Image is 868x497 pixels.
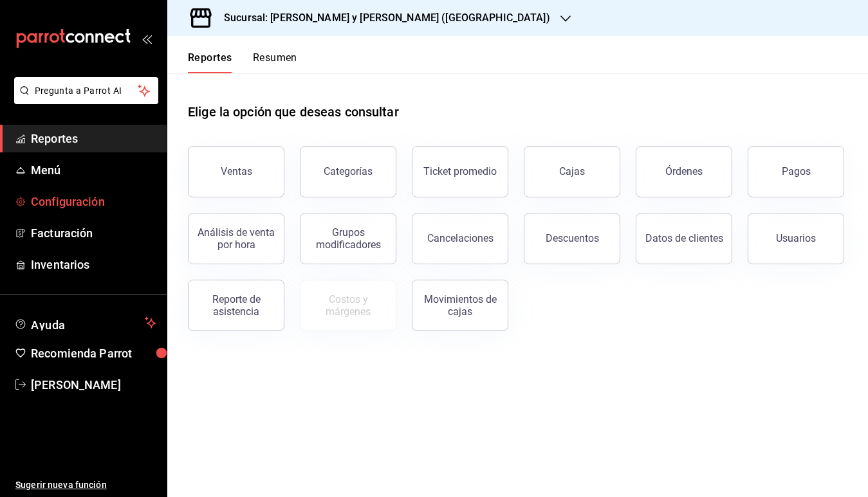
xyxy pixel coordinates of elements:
[300,213,396,264] button: Grupos modificadores
[188,51,232,73] button: Reportes
[35,84,138,98] span: Pregunta a Parrot AI
[188,280,284,331] button: Reporte de asistencia
[188,146,284,197] button: Ventas
[546,232,599,244] div: Descuentos
[665,165,703,177] div: Órdenes
[31,224,156,242] span: Facturación
[31,256,156,273] span: Inventarios
[324,165,373,177] div: Categorías
[142,33,152,44] button: open_drawer_menu
[31,315,140,330] span: Ayuda
[253,51,297,73] button: Resumen
[782,165,811,177] div: Pagos
[427,232,494,244] div: Cancelaciones
[748,146,844,197] button: Pagos
[420,293,500,318] div: Movimientos de cajas
[300,280,396,331] button: Contrata inventarios para ver este reporte
[524,146,620,197] a: Cajas
[524,213,620,264] button: Descuentos
[196,293,276,318] div: Reporte de asistencia
[14,77,158,104] button: Pregunta a Parrot AI
[748,213,844,264] button: Usuarios
[31,161,156,179] span: Menú
[300,146,396,197] button: Categorías
[221,165,252,177] div: Ventas
[636,213,732,264] button: Datos de clientes
[188,102,399,122] h1: Elige la opción que deseas consultar
[308,226,388,251] div: Grupos modificadores
[15,478,156,492] span: Sugerir nueva función
[412,213,508,264] button: Cancelaciones
[196,226,276,251] div: Análisis de venta por hora
[308,293,388,318] div: Costos y márgenes
[412,146,508,197] button: Ticket promedio
[31,345,156,362] span: Recomienda Parrot
[636,146,732,197] button: Órdenes
[188,51,297,73] div: navigation tabs
[559,164,586,179] div: Cajas
[188,213,284,264] button: Análisis de venta por hora
[412,280,508,331] button: Movimientos de cajas
[645,232,723,244] div: Datos de clientes
[423,165,497,177] div: Ticket promedio
[214,10,550,26] h3: Sucursal: [PERSON_NAME] y [PERSON_NAME] ([GEOGRAPHIC_DATA])
[776,232,816,244] div: Usuarios
[31,130,156,147] span: Reportes
[31,376,156,393] span: [PERSON_NAME]
[9,93,158,107] a: Pregunta a Parrot AI
[31,193,156,210] span: Configuración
